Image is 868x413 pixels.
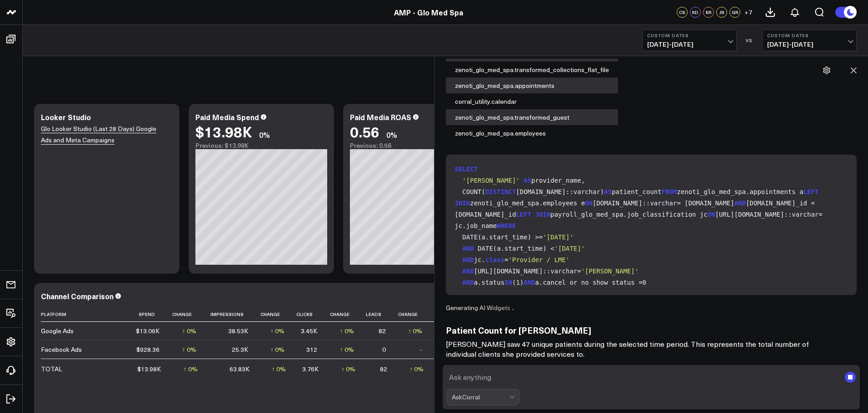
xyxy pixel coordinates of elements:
div: ↑ 0% [340,326,354,335]
span: DATE [478,245,493,252]
code: provider_name, COUNT( [DOMAIN_NAME]:: ) patient_count zenoti_glo_med_spa.appointments a zenoti_gl... [455,164,852,334]
span: AND [462,267,474,275]
span: '[PERSON_NAME]' [462,177,519,184]
span: '[DATE]' [554,245,585,252]
div: KR [703,7,714,18]
th: Impressions [205,307,256,322]
span: [DATE] - [DATE] [767,41,852,48]
span: AND [462,245,474,252]
span: '[PERSON_NAME]' [581,267,639,275]
span: [DATE] - [DATE] [647,41,732,48]
div: ↑ 0% [270,326,284,335]
div: ↑ 0% [340,345,354,354]
span: WHERE [497,222,516,229]
div: 312 [306,345,317,354]
span: FROM [662,188,677,195]
span: ON [708,211,715,218]
th: Platform [41,307,132,322]
span: + 7 [744,9,752,15]
span: AND [462,279,474,286]
span: LEFT JOIN [516,211,550,218]
div: zenoti_glo_med_spa.employees [446,125,618,141]
div: zenoti_glo_med_spa.transformed_collections_flat_file [446,62,618,78]
div: 3.45K [301,326,317,335]
th: Cpl [430,307,466,322]
b: Custom Dates [767,33,852,38]
div: Paid Media Spend [195,112,259,122]
span: 1 [516,279,519,286]
div: GR [729,7,740,18]
div: $13.98K [137,364,161,374]
a: AMP - Glo Med Spa [394,7,463,17]
div: zenoti_glo_med_spa.appointments [446,78,618,93]
h3: Patient Count for [PERSON_NAME] [446,325,809,335]
div: $13.98K [195,123,252,140]
div: 0% [259,130,270,140]
div: ↑ 0% [409,364,424,374]
span: class [485,256,504,263]
span: AS [524,177,531,184]
div: Paid Media ROAS [350,112,411,122]
div: Generating AI Widgets [446,304,520,311]
div: Google Ads [41,326,74,335]
b: Custom Dates [647,33,732,38]
div: 0.56 [350,123,379,140]
p: [PERSON_NAME] saw 47 unique patients during the selected time period. This represents the total n... [446,339,809,359]
div: Channel Comparison [41,291,114,301]
span: IN [504,279,512,286]
button: +7 [743,7,753,18]
div: $928.36 [136,345,160,354]
th: Change [325,307,362,322]
div: 38.53K [228,326,248,335]
span: '[DATE]' [543,233,573,241]
button: Custom Dates[DATE]-[DATE] [642,29,737,51]
div: ↑ 0% [184,364,198,374]
div: KD [690,7,701,18]
div: $13.06K [136,326,160,335]
div: ↑ 0% [272,364,286,374]
div: 82 [380,364,387,374]
div: 0% [386,130,397,140]
span: AND [462,256,474,263]
span: 'Provider / LME' [509,256,570,263]
span: ON [585,199,593,207]
div: ↑ 0% [182,326,196,335]
th: Clicks [293,307,325,322]
span: AND [524,279,535,286]
span: AS [604,188,612,195]
div: 82 [379,326,386,335]
div: TOTAL [41,364,62,374]
div: VS [741,38,758,43]
span: varchar [650,199,677,207]
span: DISTINCT [485,188,516,195]
th: Change [256,307,293,322]
div: 3.76K [302,364,319,374]
div: 63.83K [229,364,249,374]
div: ↑ 0% [182,345,196,354]
th: Spend [132,307,168,322]
span: SELECT [455,165,478,173]
div: Previous: 0.56 [350,142,482,149]
span: varchar [550,267,577,275]
div: Facebook Ads [41,345,82,354]
div: CS [677,7,688,18]
span: varchar [574,188,600,195]
a: Glo Looker Studio (Last 28 Days) Google Ads and Meta Campaigns [41,124,156,145]
span: varchar [792,211,818,218]
th: Leads [362,307,394,322]
th: Change [394,307,430,322]
div: ↑ 0% [341,364,355,374]
span: DATE [462,233,478,241]
th: Change [168,307,204,322]
div: JB [716,7,727,18]
div: 25.3K [232,345,248,354]
div: zenoti_glo_med_spa.transformed_guest [446,109,618,125]
button: Custom Dates[DATE]-[DATE] [762,29,857,51]
div: Looker Studio [41,112,91,122]
div: 0 [382,345,386,354]
div: corral_utility.calendar [446,93,618,109]
span: 0 [643,279,646,286]
div: ↑ 0% [408,326,422,335]
div: ↑ 0% [270,345,284,354]
div: Previous: $13.98K [195,142,327,149]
